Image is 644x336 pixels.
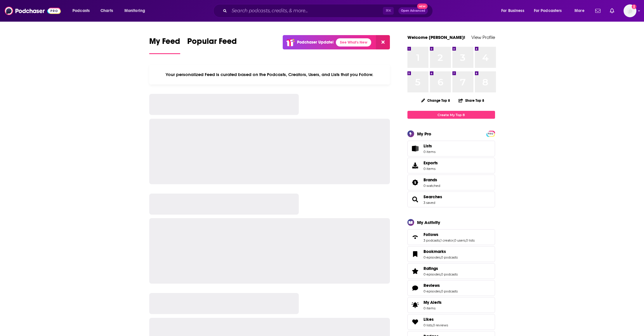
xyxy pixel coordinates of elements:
[409,178,421,187] a: Brands
[423,317,448,322] a: Likes
[418,97,454,104] button: Change Top 8
[401,9,425,12] span: Open Advanced
[423,184,440,188] a: 0 watched
[440,255,441,259] span: ,
[409,195,421,204] a: Searches
[487,131,494,136] a: PRO
[530,6,570,15] button: open menu
[407,141,495,156] a: Lists
[149,65,390,85] div: Your personalized Feed is curated based on the Podcasts, Creators, Users, and Lists that you Follow.
[454,238,465,242] a: 0 users
[187,36,237,50] span: Popular Feed
[423,266,438,271] span: Ratings
[432,323,433,327] span: ,
[624,4,636,17] img: User Profile
[72,7,90,15] span: Podcasts
[471,35,495,40] a: View Profile
[607,6,617,16] a: Show notifications dropdown
[440,272,441,276] span: ,
[417,131,431,137] div: My Pro
[440,238,440,242] span: ,
[124,7,145,15] span: Monitoring
[409,250,421,258] a: Bookmarks
[593,6,603,16] a: Show notifications dropdown
[409,144,421,153] span: Lists
[409,284,421,292] a: Reviews
[534,7,562,15] span: For Podcasters
[417,4,428,9] span: New
[423,317,434,322] span: Likes
[409,318,421,326] a: Likes
[440,238,454,242] a: 1 creator
[5,5,61,16] img: Podchaser - Follow, Share and Rate Podcasts
[120,6,153,15] button: open menu
[423,249,446,254] span: Bookmarks
[407,246,495,262] span: Bookmarks
[454,238,454,242] span: ,
[423,194,442,199] a: Searches
[423,283,458,288] a: Reviews
[423,306,442,310] span: 0 items
[407,158,495,173] a: Exports
[407,280,495,296] span: Reviews
[423,177,437,182] span: Brands
[423,289,440,293] a: 0 episodes
[417,220,440,225] div: My Activity
[570,6,592,15] button: open menu
[407,35,465,40] a: Welcome [PERSON_NAME]!
[423,255,440,259] a: 0 episodes
[407,192,495,207] span: Searches
[407,229,495,245] span: Follows
[409,301,421,309] span: My Alerts
[423,300,442,305] span: My Alerts
[423,143,435,149] span: Lists
[100,7,113,15] span: Charts
[409,233,421,241] a: Follows
[423,266,458,271] a: Ratings
[624,4,636,17] span: Logged in as carolinebresler
[407,297,495,313] a: My Alerts
[423,323,432,327] a: 0 lists
[423,283,440,288] span: Reviews
[423,167,438,171] span: 0 items
[632,4,636,9] svg: Add a profile image
[187,36,237,54] a: Popular Feed
[440,289,441,293] span: ,
[423,232,475,237] a: Follows
[219,4,438,18] div: Search podcasts, credits, & more...
[433,323,448,327] a: 0 reviews
[423,249,458,254] a: Bookmarks
[97,6,117,15] a: Charts
[423,143,432,149] span: Lists
[466,238,475,242] a: 0 lists
[407,175,495,190] span: Brands
[458,95,485,106] button: Share Top 8
[407,314,495,330] span: Likes
[501,7,524,15] span: For Business
[423,272,440,276] a: 0 episodes
[487,132,494,136] span: PRO
[409,267,421,275] a: Ratings
[398,7,428,14] button: Open AdvancedNew
[423,150,435,154] span: 0 items
[423,160,438,166] span: Exports
[441,272,458,276] a: 0 podcasts
[441,255,458,259] a: 0 podcasts
[423,232,438,237] span: Follows
[441,289,458,293] a: 0 podcasts
[624,4,636,17] button: Show profile menu
[383,7,394,15] span: ⌘ K
[407,263,495,279] span: Ratings
[423,201,435,205] a: 3 saved
[574,7,584,15] span: More
[465,238,466,242] span: ,
[423,238,440,242] a: 3 podcasts
[497,6,532,15] button: open menu
[68,6,97,15] button: open menu
[149,36,180,50] span: My Feed
[336,38,371,46] a: See What's New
